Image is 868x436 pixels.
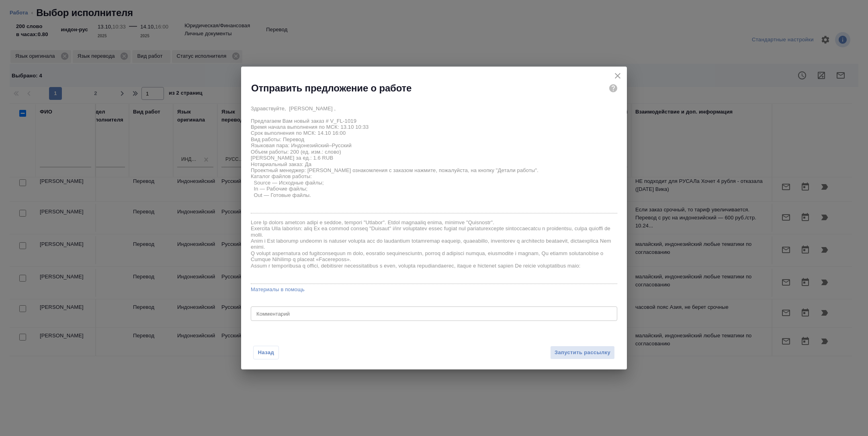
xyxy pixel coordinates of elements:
[251,286,617,294] a: Материалы в помощь
[612,70,624,82] button: close
[555,348,610,357] span: Запустить рассылку
[251,219,617,281] textarea: Lore Ip dolors ametcon adipi e seddoe, tempori "Utlabor". Etdol magnaaliq enima, minimve "Quisnos...
[251,105,617,211] textarea: Здравствуйте, [PERSON_NAME] , Предлагаем Вам новый заказ # V_FL-1019 Время начала выполнения по М...
[253,346,279,360] button: Назад
[550,346,615,360] button: Запустить рассылку
[258,349,274,357] span: Назад
[251,82,411,95] h2: Отправить предложение о работе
